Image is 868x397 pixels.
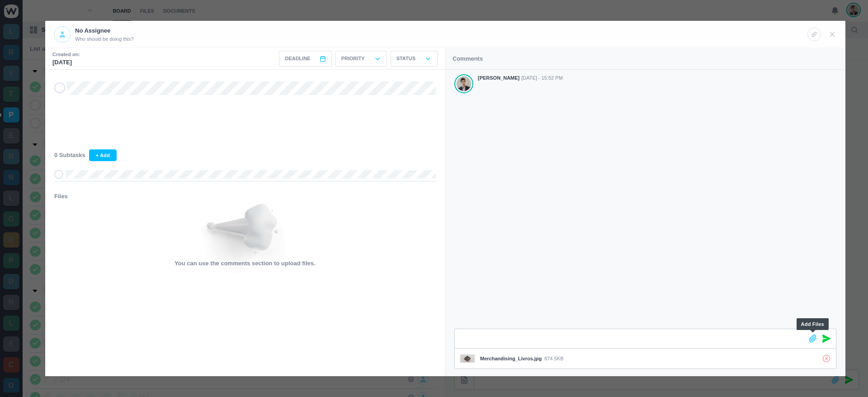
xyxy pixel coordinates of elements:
[521,74,563,82] span: [DATE] - 15:52 PM
[52,51,80,58] small: Created on:
[544,355,563,363] span: 874.5KB
[460,354,475,363] img: Merchandising_Livros.jpg
[341,55,365,62] p: Priority
[396,55,415,62] p: Status
[75,35,134,43] span: Who should be doing this?
[453,54,483,63] p: Comments
[52,58,80,67] p: [DATE]
[75,26,134,35] p: No Assignee
[478,74,519,82] strong: [PERSON_NAME]
[457,76,471,91] img: Pedro Lopes
[480,355,542,363] span: Merchandising_Livros.jpg
[285,55,310,62] span: Deadline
